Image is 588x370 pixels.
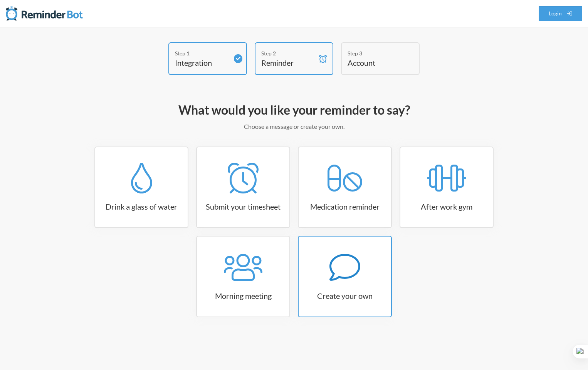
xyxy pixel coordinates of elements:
h3: Morning meeting [197,290,289,301]
h3: Drink a glass of water [95,201,188,212]
div: Step 2 [261,49,315,57]
a: Login [539,6,583,21]
h4: Integration [175,57,229,68]
h4: Reminder [261,57,315,68]
h3: After work gym [400,201,493,212]
h3: Submit your timesheet [197,201,289,212]
h4: Account [348,57,402,68]
h3: Medication reminder [299,201,391,212]
div: Step 3 [348,49,402,57]
h2: What would you like your reminder to say? [71,102,517,118]
h3: Create your own [299,290,391,301]
p: Choose a message or create your own. [71,122,517,131]
img: Reminder Bot [6,6,83,21]
div: Step 1 [175,49,229,57]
